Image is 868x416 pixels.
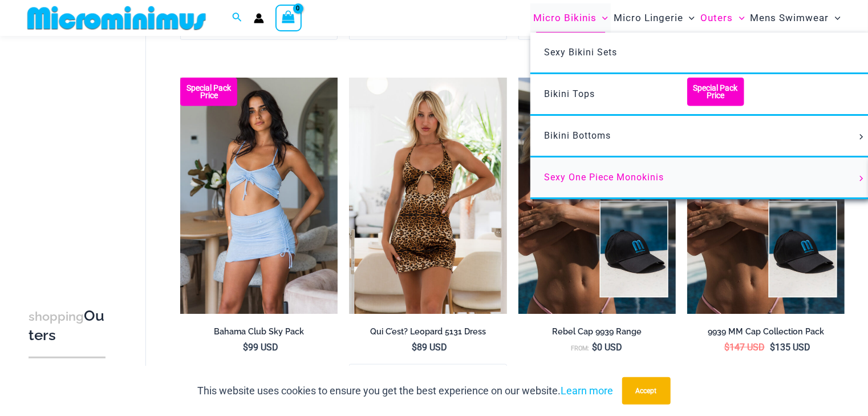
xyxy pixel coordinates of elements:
[751,3,829,33] span: Mens Swimwear
[855,134,868,140] span: Menu Toggle
[724,342,729,353] span: $
[748,3,843,33] a: Mens SwimwearMenu ToggleMenu Toggle
[544,88,595,99] span: Bikini Tops
[597,3,608,33] span: Menu Toggle
[198,382,614,399] p: This website uses cookies to ensure you get the best experience on our website.
[29,42,131,270] iframe: TrustedSite Certified
[412,342,447,353] bdi: 89 USD
[349,78,506,314] a: qui c'est leopard 5131 dress 01qui c'est leopard 5131 dress 04qui c'est leopard 5131 dress 04
[561,385,614,397] a: Learn more
[29,309,84,323] span: shopping
[530,3,611,33] a: Micro BikinisMenu ToggleMenu Toggle
[544,130,611,141] span: Bikini Bottoms
[687,326,845,337] h2: 9939 MM Cap Collection Pack
[622,377,671,405] button: Accept
[733,3,745,33] span: Menu Toggle
[275,5,302,31] a: View Shopping Cart, empty
[687,84,744,99] b: Special Pack Price
[412,342,417,353] span: $
[518,78,676,314] a: Rebel CapRebel Cap BlackElectric Blue 9939 Cap 07Rebel Cap BlackElectric Blue 9939 Cap 07
[544,172,664,183] span: Sexy One Piece Monokinis
[855,176,868,181] span: Menu Toggle
[533,3,597,33] span: Micro Bikinis
[614,3,683,33] span: Micro Lingerie
[518,78,676,314] img: Rebel Cap
[349,326,506,337] h2: Qui C’est? Leopard 5131 Dress
[232,11,242,25] a: Search icon link
[180,78,338,314] img: Bahama Club Sky 9170 Crop Top 5404 Skirt 01
[724,342,765,353] bdi: 147 USD
[180,78,338,314] a: Bahama Club Sky 9170 Crop Top 5404 Skirt 01 Bahama Club Sky 9170 Crop Top 5404 Skirt 06Bahama Clu...
[687,326,845,341] a: 9939 MM Cap Collection Pack
[349,326,506,341] a: Qui C’est? Leopard 5131 Dress
[518,326,676,341] a: Rebel Cap 9939 Range
[243,342,248,353] span: $
[29,306,106,345] h3: Outers
[23,5,210,31] img: MM SHOP LOGO FLAT
[254,13,264,23] a: Account icon link
[593,342,623,353] bdi: 0 USD
[611,3,697,33] a: Micro LingerieMenu ToggleMenu Toggle
[518,326,676,337] h2: Rebel Cap 9939 Range
[180,326,338,337] h2: Bahama Club Sky Pack
[571,345,590,352] span: From:
[243,342,278,353] bdi: 99 USD
[593,342,598,353] span: $
[698,3,748,33] a: OutersMenu ToggleMenu Toggle
[544,47,617,58] span: Sexy Bikini Sets
[349,78,506,314] img: qui c'est leopard 5131 dress 01
[683,3,695,33] span: Menu Toggle
[770,342,810,353] bdi: 135 USD
[770,342,775,353] span: $
[180,84,237,99] b: Special Pack Price
[701,3,733,33] span: Outers
[180,326,338,341] a: Bahama Club Sky Pack
[529,2,845,34] nav: Site Navigation
[829,3,841,33] span: Menu Toggle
